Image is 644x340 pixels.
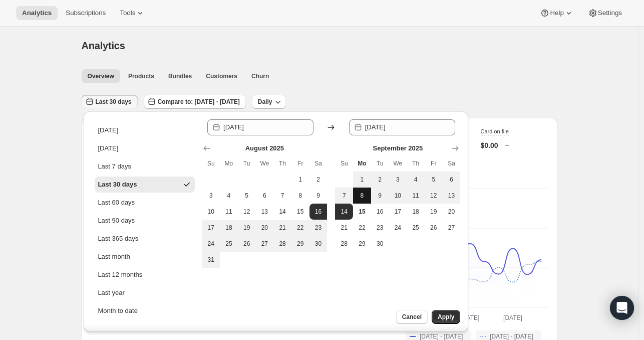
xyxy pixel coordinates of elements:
span: Fr [295,159,305,167]
span: 10 [206,208,216,216]
th: Wednesday [389,155,407,172]
span: 18 [411,208,421,216]
span: 29 [357,240,367,248]
span: 15 [357,208,367,216]
span: 7 [277,192,287,200]
span: Su [206,159,216,167]
button: Thursday September 25 2025 [407,220,425,236]
button: Friday August 22 2025 [291,220,309,236]
button: Saturday September 6 2025 [443,172,461,188]
span: Compare to: [DATE] - [DATE] [158,98,240,106]
button: Tuesday August 26 2025 [238,236,256,252]
span: 30 [375,240,385,248]
th: Sunday [335,155,353,172]
button: Friday August 8 2025 [291,188,309,204]
button: Friday September 5 2025 [425,172,443,188]
span: 7 [339,192,349,200]
th: Saturday [309,155,328,172]
button: Saturday August 2 2025 [309,172,328,188]
button: Monday September 22 2025 [353,220,371,236]
button: Tools [114,6,151,20]
th: Friday [425,155,443,172]
span: 3 [393,176,403,184]
button: Tuesday September 16 2025 [371,204,389,220]
span: 24 [206,240,216,248]
div: Last 365 days [98,234,138,244]
span: 11 [224,208,234,216]
div: Last 7 days [98,161,131,172]
span: 27 [447,224,457,232]
button: Apply [432,310,460,324]
span: Overview [88,72,114,80]
button: Wednesday September 10 2025 [389,188,407,204]
span: 4 [411,176,421,184]
span: Apply [438,313,454,321]
button: Wednesday September 17 2025 [389,204,407,220]
span: Last 30 days [96,98,132,106]
span: Analytics [82,40,125,51]
button: Last 12 months [95,267,195,283]
span: Th [277,159,287,167]
span: 27 [260,240,270,248]
button: Thursday September 18 2025 [407,204,425,220]
span: 5 [429,176,439,184]
button: Year to date [95,321,195,337]
button: Saturday August 30 2025 [309,236,328,252]
span: 26 [429,224,439,232]
div: Last 12 months [98,270,142,280]
div: Last month [98,252,130,262]
span: Daily [258,98,272,106]
span: 6 [447,176,457,184]
button: Monday August 4 2025 [220,188,238,204]
button: Thursday August 21 2025 [273,220,291,236]
th: Thursday [407,155,425,172]
span: 14 [277,208,287,216]
div: Last 30 days [98,180,137,190]
button: Saturday September 27 2025 [443,220,461,236]
span: Tu [375,159,385,167]
button: Monday September 8 2025 [353,188,371,204]
th: Wednesday [256,155,274,172]
span: 8 [295,192,305,200]
span: Sa [447,159,457,167]
span: 9 [313,192,324,200]
button: Last 30 days [95,177,195,193]
button: Saturday August 23 2025 [309,220,328,236]
span: 16 [313,208,324,216]
button: Sunday August 31 2025 [202,252,220,268]
span: 10 [393,192,403,200]
span: 13 [447,192,457,200]
th: Tuesday [238,155,256,172]
button: Monday August 18 2025 [220,220,238,236]
span: 22 [295,224,305,232]
button: Cancel [396,310,428,324]
span: We [393,159,403,167]
button: Tuesday August 19 2025 [238,220,256,236]
span: 3 [206,192,216,200]
button: Sunday September 28 2025 [335,236,353,252]
button: Monday September 29 2025 [353,236,371,252]
span: 21 [339,224,349,232]
button: Subscriptions [60,6,112,20]
button: Thursday August 28 2025 [273,236,291,252]
button: Start of range Saturday August 16 2025 [309,204,328,220]
span: 31 [206,256,216,264]
span: 20 [260,224,270,232]
th: Monday [220,155,238,172]
button: Saturday August 9 2025 [309,188,328,204]
span: Tools [120,9,135,17]
span: 30 [313,240,324,248]
span: Tu [242,159,252,167]
span: 19 [242,224,252,232]
span: 1 [295,176,305,184]
span: 1 [357,176,367,184]
span: Products [128,72,154,80]
div: [DATE] [98,125,118,135]
span: Analytics [22,9,52,17]
span: Settings [598,9,622,17]
button: Friday September 12 2025 [425,188,443,204]
button: Monday August 25 2025 [220,236,238,252]
button: Tuesday September 2 2025 [371,172,389,188]
button: Monday September 1 2025 [353,172,371,188]
button: Sunday August 24 2025 [202,236,220,252]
